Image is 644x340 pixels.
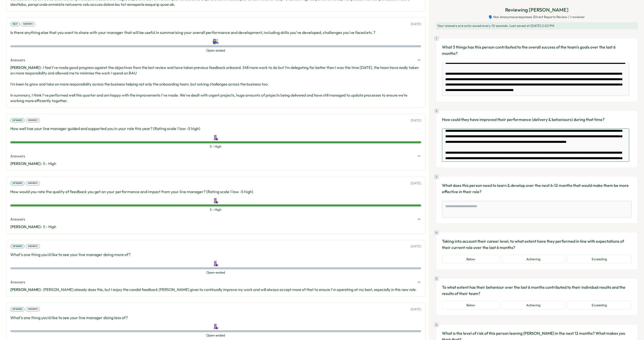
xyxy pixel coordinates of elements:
span: [PERSON_NAME] [10,287,41,292]
div: Upward [10,181,25,186]
span: Open-ended [10,270,421,275]
div: 1 [434,36,439,41]
p: [DATE] [411,118,421,123]
div: Upward [10,118,25,123]
div: Upward [10,244,25,249]
p: What's one thing you'd like to see your line manager doing more of? [10,251,421,258]
div: . Last saved at [DATE] 2:02 PM [436,22,638,30]
p: Taking into account their career level, to what extent have they performed in line with expectati... [442,238,632,251]
div: 6 [434,322,439,327]
button: Achieving [502,301,565,310]
div: Generic [26,181,40,186]
span: 5 - High [10,144,421,149]
button: Below [442,301,500,310]
span: Answers [10,217,25,222]
span: [PERSON_NAME] [10,161,41,166]
div: Generic [26,244,40,249]
span: Answers [10,279,25,285]
p: Is there anything else that you want to share with your manager that will be useful in summarisin... [10,29,421,36]
span: [PERSON_NAME] [10,65,41,70]
p: [DATE] [411,22,421,26]
div: 2 [434,108,439,113]
div: 3 [434,174,439,179]
div: 5 [434,276,439,281]
button: Answers [10,279,421,285]
p: Reviewing [PERSON_NAME] [505,6,569,14]
div: Upward [10,307,25,312]
p: How well has your line manager guided and supported you in your role this year? (Rating scale 1 l... [10,125,421,132]
div: Generic [21,22,35,26]
img: Allyn Neal [213,261,218,266]
div: Generic [26,118,40,123]
p: How could they have improved their performance (delivery & behaviours) during that time? [442,116,632,123]
p: What does this person need to learn & develop over the next 6-12 months that would make them be m... [442,182,632,195]
span: [PERSON_NAME] [10,224,41,229]
button: Exceeding [567,255,632,264]
div: Generic [26,307,40,312]
p: - 5 - High [10,224,421,230]
button: Answers [10,57,421,63]
span: Your answers are auto-saved every 10 seconds [437,24,508,28]
button: Exceeding [567,301,632,310]
p: How would you rate the quality of feedback you get on your performance and impact from your line ... [10,189,421,195]
p: What 3 things has this person contributed to the overall success of the team's goals over the las... [442,44,632,57]
span: 5 - High [10,207,421,212]
div: 4 [434,230,439,235]
p: [DATE] [411,181,421,186]
span: 🗣️ Non Anonymous responses | Direct Reports Review | 1 reviewer [489,15,585,19]
img: Allyn Neal [213,198,218,203]
p: - I feel I’ve made good progress against the objectives from the last review and have taken previ... [10,65,421,104]
button: Answers [10,153,421,159]
button: Answers [10,217,421,222]
button: Achieving [502,255,565,264]
img: Allyn Neal [213,135,218,140]
p: [DATE] [411,307,421,312]
span: Open-ended [10,48,421,53]
img: Allyn Neal [213,324,218,329]
p: [DATE] [411,244,421,249]
p: To what extent has their behaviour over the last 6 months contributed to their individual results... [442,284,632,297]
span: Open-ended [10,333,421,338]
p: What's one thing you'd like to see your line manager doing less of? [10,315,421,321]
div: Self [10,22,20,26]
p: - [PERSON_NAME] already does this, but I enjoy the candid feedback [PERSON_NAME] gives to continu... [10,287,421,292]
p: - 5 - High [10,161,421,166]
img: Paul Hemsley [213,39,218,44]
button: Below [442,255,500,264]
span: Answers [10,57,25,63]
span: Answers [10,153,25,159]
